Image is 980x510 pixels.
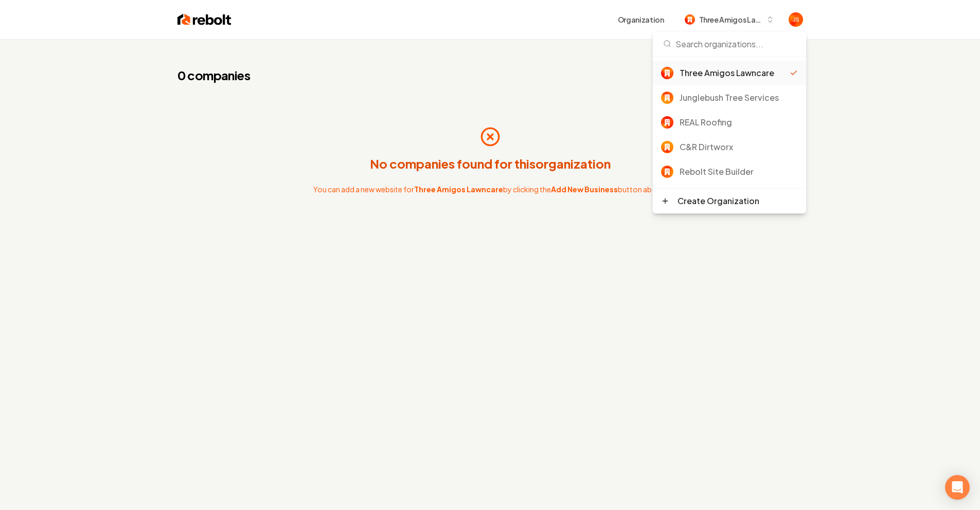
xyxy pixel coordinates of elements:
[680,92,798,104] div: Junglebush Tree Services
[661,141,673,153] img: C&R Dirtworx
[680,166,798,178] div: Rebolt Site Builder
[414,185,503,194] span: Three Amigos Lawncare
[699,14,762,25] span: Three Amigos Lawncare
[661,166,673,178] img: Rebolt Site Builder
[678,195,759,207] div: Create Organization
[680,116,798,129] div: REAL Roofing
[680,67,790,79] div: Three Amigos Lawncare
[177,12,231,27] img: Rebolt Logo
[661,67,673,79] img: Three Amigos Lawncare
[551,185,618,194] strong: Add New Business
[659,31,800,56] input: Search organizations...
[612,10,670,29] button: Organization
[177,67,276,83] h1: 0 companies
[370,155,611,172] p: No companies found for this organization
[789,12,803,27] button: Open user button
[680,141,798,153] div: C&R Dirtworx
[789,12,803,27] img: James Shamoun
[945,475,970,500] div: Open Intercom Messenger
[685,14,695,25] img: Three Amigos Lawncare
[661,92,673,104] img: Junglebush Tree Services
[661,116,673,129] img: REAL Roofing
[313,184,667,194] p: You can add a new website for by clicking the button above.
